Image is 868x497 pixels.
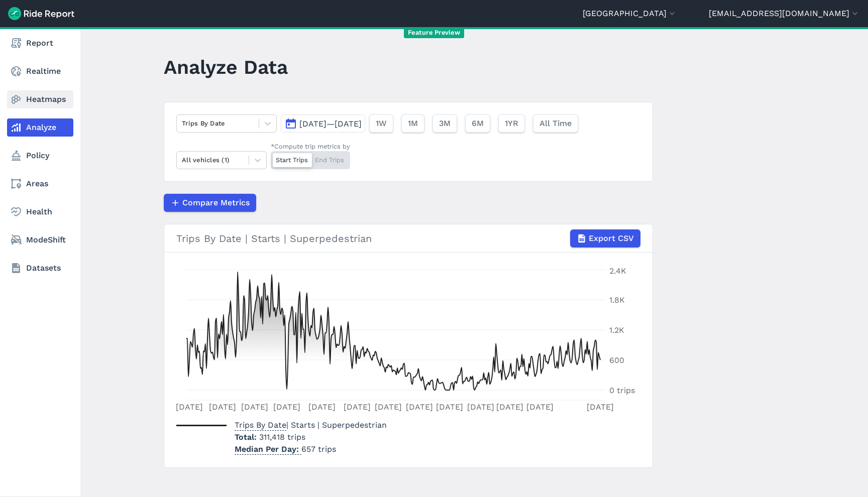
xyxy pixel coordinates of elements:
[609,386,635,395] tspan: 0 trips
[376,117,387,130] span: 1W
[7,34,73,52] a: Report
[281,114,365,133] button: [DATE]—[DATE]
[375,402,402,412] tspan: [DATE]
[498,114,525,133] button: 1YR
[467,402,494,412] tspan: [DATE]
[271,142,350,151] div: *Compute trip metrics by
[533,114,578,133] button: All Time
[7,259,73,277] a: Datasets
[472,117,484,130] span: 6M
[235,443,387,455] p: 657 trips
[401,114,424,133] button: 1M
[589,232,634,244] span: Export CSV
[235,441,301,455] span: Median Per Day
[709,8,860,20] button: [EMAIL_ADDRESS][DOMAIN_NAME]
[7,90,73,108] a: Heatmaps
[436,402,463,412] tspan: [DATE]
[496,402,523,412] tspan: [DATE]
[570,229,640,247] button: Export CSV
[299,119,362,129] span: [DATE]—[DATE]
[539,117,572,130] span: All Time
[235,432,259,442] span: Total
[609,295,625,305] tspan: 1.8K
[465,114,490,133] button: 6M
[7,231,73,249] a: ModeShift
[241,402,268,412] tspan: [DATE]
[344,402,371,412] tspan: [DATE]
[176,402,203,412] tspan: [DATE]
[308,402,336,412] tspan: [DATE]
[7,203,73,221] a: Health
[164,194,256,212] button: Compare Metrics
[369,114,393,133] button: 1W
[609,325,624,335] tspan: 1.2K
[526,402,554,412] tspan: [DATE]
[406,402,433,412] tspan: [DATE]
[7,118,73,137] a: Analyze
[404,28,464,38] span: Feature Preview
[432,114,457,133] button: 3M
[7,147,73,165] a: Policy
[7,175,73,193] a: Areas
[609,266,626,276] tspan: 2.4K
[439,117,451,130] span: 3M
[7,62,73,80] a: Realtime
[408,117,418,130] span: 1M
[235,417,286,431] span: Trips By Date
[505,117,518,130] span: 1YR
[209,402,236,412] tspan: [DATE]
[259,432,305,442] span: 311,418 trips
[8,7,74,20] img: Ride Report
[235,420,387,430] span: | Starts | Superpedestrian
[609,355,624,365] tspan: 600
[587,402,614,412] tspan: [DATE]
[273,402,300,412] tspan: [DATE]
[182,197,250,209] span: Compare Metrics
[164,53,288,81] h1: Analyze Data
[176,229,640,247] div: Trips By Date | Starts | Superpedestrian
[583,8,677,20] button: [GEOGRAPHIC_DATA]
